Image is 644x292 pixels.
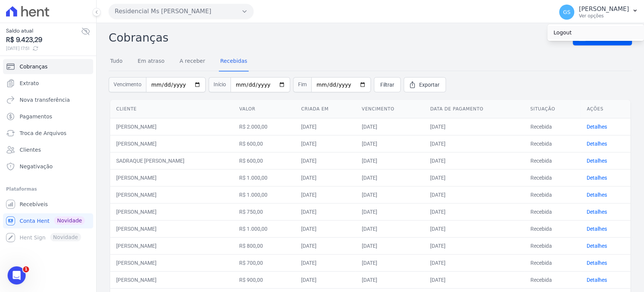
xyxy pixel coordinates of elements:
td: [PERSON_NAME] [110,118,233,135]
span: Fim [293,77,311,92]
nav: Sidebar [6,59,90,245]
span: Clientes [20,146,41,154]
a: Exportar [404,77,446,92]
td: [DATE] [424,169,524,186]
td: [PERSON_NAME] [110,135,233,152]
span: Exportar [419,81,440,89]
td: [DATE] [295,169,356,186]
a: Recebíveis [3,197,93,212]
td: [PERSON_NAME] [110,254,233,271]
td: [DATE] [356,203,424,220]
a: Clientes [3,142,93,157]
th: Cliente [110,100,233,118]
a: Detalhes [587,243,607,249]
span: GS [563,9,570,15]
p: [PERSON_NAME] [579,5,629,13]
span: Início [209,77,231,92]
td: R$ 1.000,00 [233,169,295,186]
span: Negativação [20,163,53,170]
td: Recebida [524,169,581,186]
td: [DATE] [356,271,424,288]
td: [PERSON_NAME] [110,220,233,237]
button: GS [PERSON_NAME] Ver opções [553,2,644,23]
th: Situação [524,100,581,118]
td: [DATE] [295,203,356,220]
td: [PERSON_NAME] [110,237,233,254]
div: Plataformas [6,185,90,194]
td: [DATE] [424,152,524,169]
th: Criada em [295,100,356,118]
td: [DATE] [356,237,424,254]
td: [DATE] [295,271,356,288]
td: Recebida [524,118,581,135]
td: Recebida [524,254,581,271]
td: R$ 1.000,00 [233,186,295,203]
iframe: Intercom live chat [8,266,26,284]
td: [DATE] [356,118,424,135]
span: Cobranças [20,63,48,70]
span: Troca de Arquivos [20,129,66,137]
td: [DATE] [295,237,356,254]
td: R$ 900,00 [233,271,295,288]
a: Filtrar [374,77,401,92]
span: Recebíveis [20,200,48,208]
span: Filtrar [380,81,394,89]
td: [DATE] [295,118,356,135]
a: Detalhes [587,277,607,283]
a: Recebidas [219,52,249,71]
td: [PERSON_NAME] [110,169,233,186]
td: SADRAQUE [PERSON_NAME] [110,152,233,169]
td: Recebida [524,271,581,288]
td: R$ 800,00 [233,237,295,254]
a: Detalhes [587,226,607,232]
span: Vencimento [109,77,146,92]
span: 1 [23,266,29,272]
td: Recebida [524,152,581,169]
span: [DATE] 17:51 [6,45,81,52]
h2: Cobranças [109,29,573,46]
span: Pagamentos [20,113,52,120]
span: Saldo atual [6,27,81,35]
span: R$ 9.423,29 [6,35,81,45]
span: Extrato [20,79,39,87]
td: R$ 1.000,00 [233,220,295,237]
td: [DATE] [295,186,356,203]
td: [DATE] [356,254,424,271]
td: [PERSON_NAME] [110,186,233,203]
td: R$ 600,00 [233,152,295,169]
td: [DATE] [424,220,524,237]
td: [DATE] [424,118,524,135]
a: Nova transferência [3,92,93,107]
td: [DATE] [295,254,356,271]
td: Recebida [524,135,581,152]
th: Valor [233,100,295,118]
td: [DATE] [424,237,524,254]
td: [DATE] [295,135,356,152]
a: Detalhes [587,260,607,266]
td: [DATE] [424,135,524,152]
a: Tudo [109,52,124,71]
a: Conta Hent Novidade [3,213,93,228]
td: R$ 700,00 [233,254,295,271]
a: Detalhes [587,158,607,164]
a: Detalhes [587,209,607,215]
a: Troca de Arquivos [3,126,93,141]
a: Pagamentos [3,109,93,124]
td: [DATE] [356,135,424,152]
td: [PERSON_NAME] [110,271,233,288]
a: Detalhes [587,124,607,130]
th: Data de pagamento [424,100,524,118]
span: Nova transferência [20,96,70,104]
a: Negativação [3,159,93,174]
td: Recebida [524,237,581,254]
a: Detalhes [587,192,607,198]
a: Detalhes [587,141,607,147]
a: Cobranças [3,59,93,74]
a: Em atraso [136,52,166,71]
td: R$ 600,00 [233,135,295,152]
td: [PERSON_NAME] [110,203,233,220]
td: [DATE] [424,271,524,288]
td: [DATE] [295,220,356,237]
a: Logout [547,26,644,39]
td: Recebida [524,186,581,203]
